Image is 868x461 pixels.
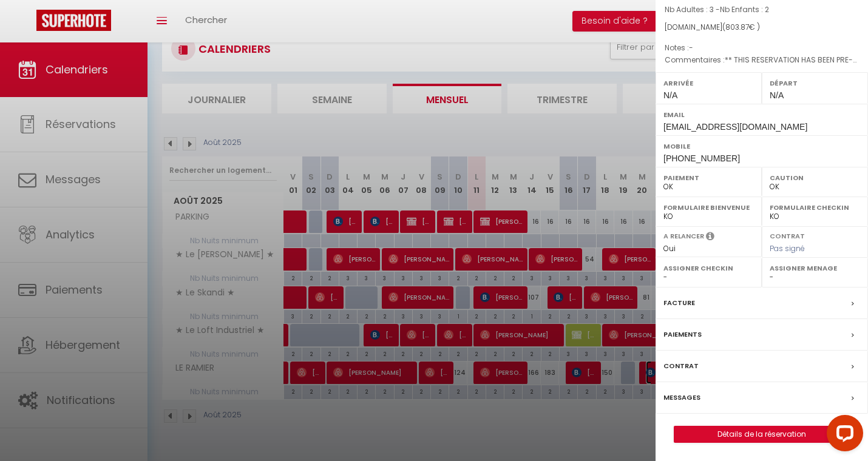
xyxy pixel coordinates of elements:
span: 803.87 [725,22,749,32]
label: Email [663,109,860,121]
label: Caution [770,172,860,184]
span: ( € ) [722,22,760,32]
label: Paiements [663,328,702,341]
span: [PHONE_NUMBER] [663,153,740,163]
label: Contrat [770,231,805,239]
label: A relancer [663,231,704,241]
p: Commentaires : [665,54,859,66]
p: Notes : [665,42,859,54]
span: N/A [663,90,677,100]
iframe: LiveChat chat widget [817,410,868,461]
span: [EMAIL_ADDRESS][DOMAIN_NAME] [663,122,807,132]
span: Nb Adultes : 3 - [665,4,769,15]
label: Assigner Checkin [663,262,754,274]
span: N/A [770,90,784,100]
label: Facture [663,297,695,309]
button: Détails de la réservation [674,426,850,443]
a: Détails de la réservation [674,426,849,442]
span: - [689,42,693,53]
span: Nb Enfants : 2 [720,4,769,15]
label: Formulaire Checkin [770,201,860,214]
i: Sélectionner OUI si vous souhaiter envoyer les séquences de messages post-checkout [706,231,714,244]
div: [DOMAIN_NAME] [665,22,859,33]
label: Formulaire Bienvenue [663,201,754,214]
span: Pas signé [770,243,805,254]
label: Départ [770,77,860,89]
label: Arrivée [663,77,754,89]
label: Assigner Menage [770,262,860,274]
label: Messages [663,391,700,404]
label: Contrat [663,360,699,372]
label: Paiement [663,172,754,184]
label: Mobile [663,140,860,152]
